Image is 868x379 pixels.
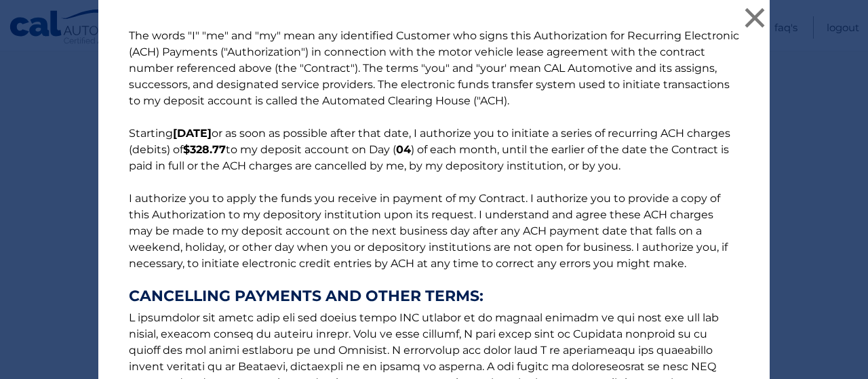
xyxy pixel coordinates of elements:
button: × [741,4,768,31]
strong: CANCELLING PAYMENTS AND OTHER TERMS: [129,288,739,304]
b: [DATE] [173,127,212,140]
b: 04 [396,143,411,156]
b: $328.77 [183,143,226,156]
